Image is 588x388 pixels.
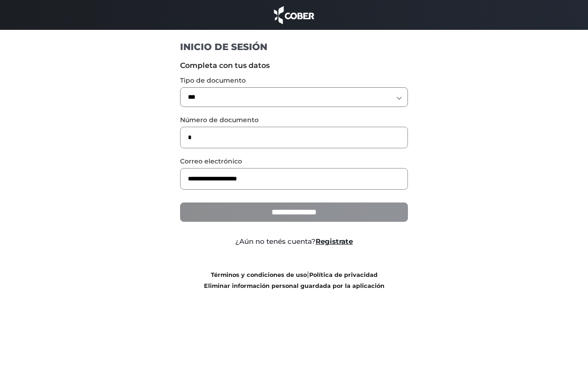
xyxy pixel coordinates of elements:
img: cober_marca.png [271,5,317,25]
div: ¿Aún no tenés cuenta? [173,236,415,247]
h1: INICIO DE SESIÓN [180,41,408,53]
a: Términos y condiciones de uso [211,271,307,278]
a: Registrate [316,237,353,246]
label: Tipo de documento [180,76,408,85]
div: | [173,269,415,291]
label: Completa con tus datos [180,60,408,71]
label: Correo electrónico [180,157,408,166]
a: Eliminar información personal guardada por la aplicación [204,282,384,289]
a: Política de privacidad [309,271,378,278]
label: Número de documento [180,115,408,125]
